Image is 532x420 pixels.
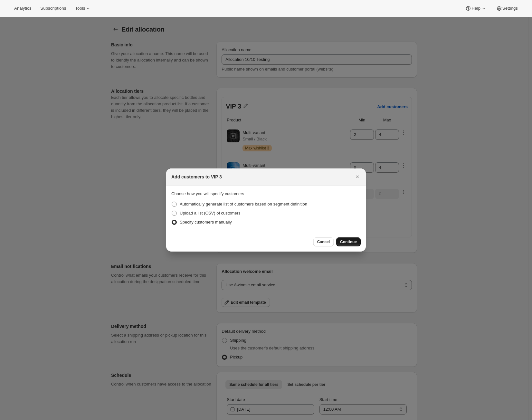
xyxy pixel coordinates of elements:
[40,6,66,11] span: Subscriptions
[336,237,361,246] button: Continue
[75,6,85,11] span: Tools
[461,4,490,13] button: Help
[471,6,480,11] span: Help
[171,191,361,197] p: Choose how you will specify customers
[10,4,35,13] button: Analytics
[14,6,31,11] span: Analytics
[171,174,222,180] h2: Add customers to VIP 3
[71,4,95,13] button: Tools
[353,172,362,181] button: Close
[340,239,357,244] span: Continue
[180,202,307,206] span: Automatically generate list of customers based on segment definition
[180,211,241,215] span: Upload a list (CSV) of customers
[313,237,334,246] button: Cancel
[502,6,518,11] span: Settings
[317,239,330,244] span: Cancel
[492,4,522,13] button: Settings
[180,220,232,224] span: Specify customers manually
[36,4,70,13] button: Subscriptions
